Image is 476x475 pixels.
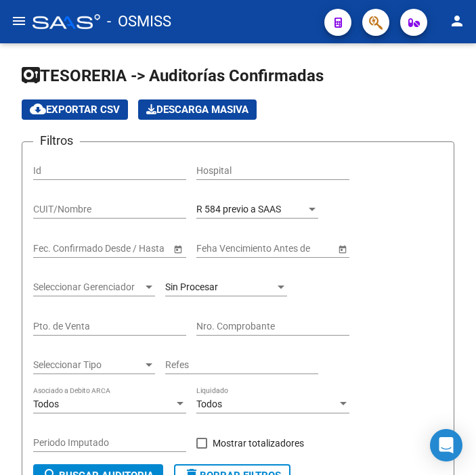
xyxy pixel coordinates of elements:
[33,243,75,254] input: Start date
[33,359,143,371] span: Seleccionar Tipo
[146,104,248,116] span: Descarga Masiva
[87,243,153,254] input: End date
[33,131,80,150] h3: Filtros
[138,99,257,120] app-download-masive: Descarga masiva de comprobantes (adjuntos)
[22,99,128,120] button: Exportar CSV
[30,104,120,116] span: Exportar CSV
[335,242,349,256] button: Open calendar
[33,281,143,293] span: Seleccionar Gerenciador
[430,429,462,461] div: Open Intercom Messenger
[30,101,46,117] mat-icon: cloud_download
[165,281,218,292] span: Sin Procesar
[196,204,281,214] span: R 584 previo a SAAS
[449,13,465,29] mat-icon: person
[22,66,324,85] span: TESORERIA -> Auditorías Confirmadas
[33,399,59,409] span: Todos
[11,13,27,29] mat-icon: menu
[196,399,222,409] span: Todos
[107,7,171,37] span: - OSMISS
[138,99,257,120] button: Descarga Masiva
[213,435,304,451] span: Mostrar totalizadores
[171,242,185,256] button: Open calendar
